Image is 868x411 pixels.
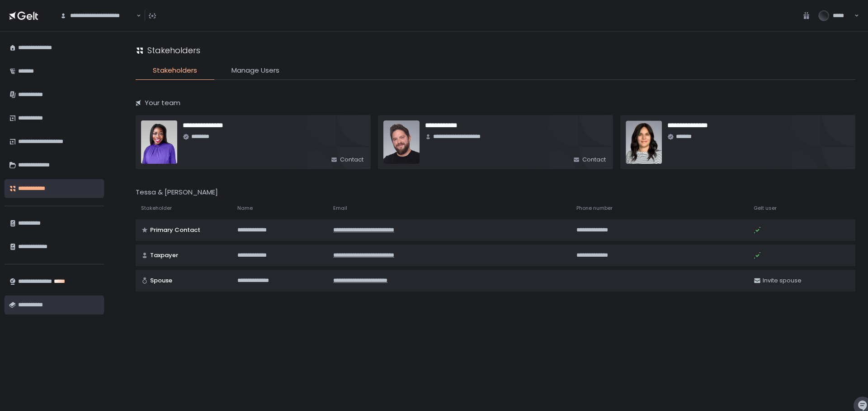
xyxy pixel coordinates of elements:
span: Phone number [576,205,613,212]
span: Email [333,205,347,212]
span: Taxpayer [150,251,178,259]
span: Invite spouse [763,277,802,285]
span: Manage Users [231,65,279,76]
span: Name [237,205,253,212]
div: Search for option [54,6,141,25]
span: Stakeholder [141,205,172,212]
span: Your team [145,98,180,108]
span: Spouse [150,277,172,285]
span: Tessa & [PERSON_NAME] [136,187,218,197]
h1: Stakeholders [147,44,200,56]
span: Primary Contact [150,226,200,234]
span: Stakeholders [153,65,197,76]
span: Gelt user [754,205,777,212]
